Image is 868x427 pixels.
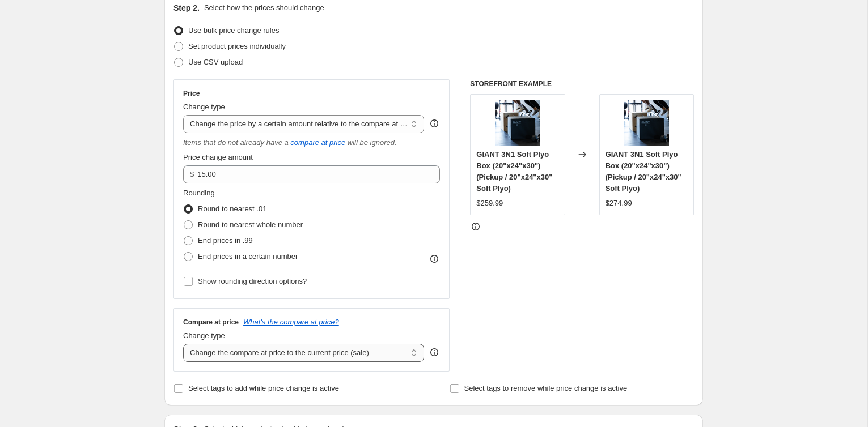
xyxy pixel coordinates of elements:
[188,42,286,50] span: Set product prices individually
[495,100,540,146] img: ScreenShot2024-02-21at4.52.36PM_80x.png
[198,252,298,261] span: End prices in a certain number
[183,89,200,98] h3: Price
[197,165,422,183] input: -12.00
[188,58,243,66] span: Use CSV upload
[348,138,397,147] i: will be ignored.
[183,103,225,111] span: Change type
[188,384,339,392] span: Select tags to add while price change is active
[183,331,225,340] span: Change type
[470,79,694,88] h6: STOREFRONT EXAMPLE
[624,100,669,146] img: ScreenShot2024-02-21at4.52.36PM_80x.png
[429,118,440,129] div: help
[606,198,632,209] div: $274.99
[606,150,681,193] span: GIANT 3N1 Soft Plyo Box (20"x24"x30") (Pickup / 20"x24"x30" Soft Plyo)
[198,204,266,213] span: Round to nearest .01
[243,318,339,326] button: What's the compare at price?
[429,347,440,358] div: help
[464,384,628,392] span: Select tags to remove while price change is active
[183,318,239,327] h3: Compare at price
[188,26,279,35] span: Use bulk price change rules
[183,153,253,161] span: Price change amount
[198,236,253,245] span: End prices in .99
[198,220,303,229] span: Round to nearest whole number
[173,2,200,14] h2: Step 2.
[476,198,503,209] div: $259.99
[476,150,552,193] span: GIANT 3N1 Soft Plyo Box (20"x24"x30") (Pickup / 20"x24"x30" Soft Plyo)
[183,189,215,197] span: Rounding
[190,170,194,178] span: $
[290,138,345,147] button: compare at price
[204,2,324,14] p: Select how the prices should change
[183,138,289,147] i: Items that do not already have a
[198,277,307,285] span: Show rounding direction options?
